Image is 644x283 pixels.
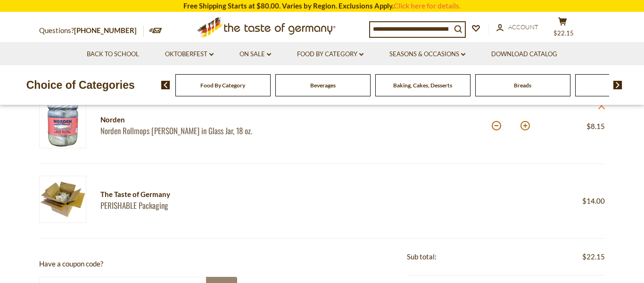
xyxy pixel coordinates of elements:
div: Norden [100,114,305,126]
img: PERISHABLE Packaging [39,176,86,223]
a: On Sale [239,49,271,60]
a: Seasons & Occasions [389,49,465,60]
a: Food By Category [200,82,245,89]
span: Sub total: [407,252,437,261]
a: Download Catalog [491,49,557,60]
a: Food By Category [297,49,363,60]
a: Oktoberfest [165,49,214,60]
span: $22.15 [553,29,574,37]
a: PERISHABLE Packaging [100,200,337,210]
p: Questions? [39,25,144,37]
button: $22.15 [548,17,577,41]
a: Click here for details. [394,1,461,10]
div: The Taste of Germany [100,189,337,200]
p: Have a coupon code? [39,258,237,270]
a: Baking, Cakes, Desserts [393,82,452,89]
a: Breads [514,82,531,89]
span: $14.00 [582,197,605,205]
span: $8.15 [586,122,605,130]
span: $22.15 [582,251,605,263]
a: Beverages [310,82,336,89]
a: [PHONE_NUMBER] [74,26,137,34]
a: Norden Rollmops [PERSON_NAME] in Glass Jar, 18 oz. [100,126,305,136]
a: Back to School [87,49,139,60]
a: Account [496,22,538,33]
img: next arrow [613,81,622,89]
span: Account [508,23,538,31]
img: previous arrow [161,81,170,89]
img: Norden Rollmops Herring in Glass Jar [39,101,86,148]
